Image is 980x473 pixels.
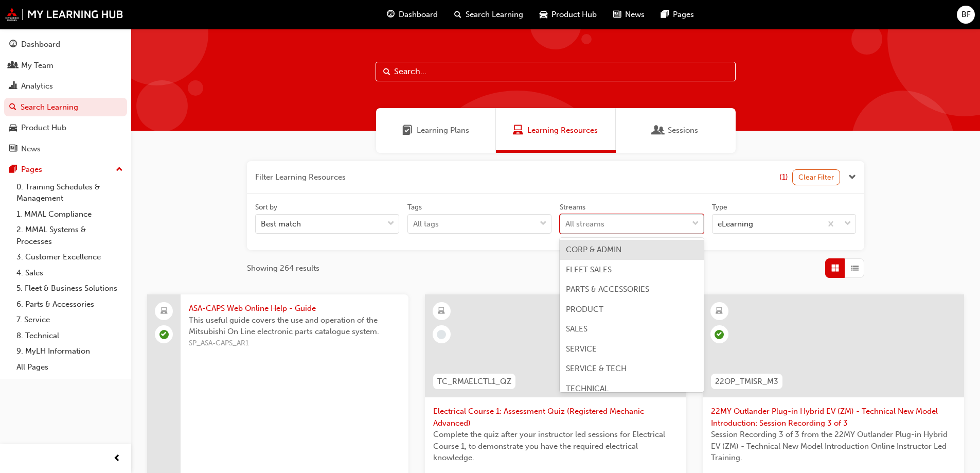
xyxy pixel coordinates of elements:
[12,281,127,296] a: 5. Fleet & Business Solutions
[113,452,121,465] span: prev-icon
[407,202,422,213] div: Tags
[407,202,551,234] label: tagOptions
[531,4,605,25] a: car-iconProduct Hub
[711,406,956,429] span: 22MY Outlander Plug-in Hybrid EV (ZM) - Technical New Model Introduction: Session Recording 3 of 3
[12,296,127,312] a: 6. Parts & Accessories
[4,118,127,137] a: Product Hub
[718,218,753,230] div: eLearning
[466,9,523,21] span: Search Learning
[4,160,127,179] button: Pages
[21,80,53,92] div: Analytics
[668,125,698,136] span: Sessions
[711,429,956,464] span: Session Recording 3 of 3 from the 22MY Outlander Plug-in Hybrid EV (ZM) - Technical New Model Int...
[957,6,975,24] button: BF
[189,338,400,349] span: SP_ASA-CAPS_AR1
[613,8,621,21] span: news-icon
[540,8,547,21] span: car-icon
[712,202,727,213] div: Type
[566,384,609,393] span: TECHNICAL
[247,262,319,274] span: Showing 264 results
[12,265,127,281] a: 4. Sales
[446,4,531,25] a: search-iconSearch Learning
[551,9,597,21] span: Product Hub
[21,39,60,50] div: Dashboard
[189,303,400,314] span: ASA-CAPS Web Online Help - Guide
[9,145,17,154] span: news-icon
[12,222,127,249] a: 2. MMAL Systems & Processes
[673,9,694,21] span: Pages
[383,66,390,78] span: Search
[387,8,395,21] span: guage-icon
[616,108,736,153] a: SessionsSessions
[844,217,851,231] span: down-icon
[961,9,971,21] span: BF
[12,343,127,359] a: 9. MyLH Information
[438,305,445,318] span: learningResourceType_ELEARNING-icon
[379,4,446,25] a: guage-iconDashboard
[402,125,413,136] span: Learning Plans
[831,262,839,274] span: Grid
[161,305,168,318] span: laptop-icon
[12,206,127,222] a: 1. MMAL Compliance
[21,164,42,176] div: Pages
[566,285,649,294] span: PARTS & ACCESSORIES
[433,429,678,464] span: Complete the quiz after your instructor led sessions for Electrical Course 1, to demonstrate you ...
[4,33,127,160] button: DashboardMy TeamAnalyticsSearch LearningProduct HubNews
[454,8,461,21] span: search-icon
[399,9,438,21] span: Dashboard
[692,217,699,231] span: down-icon
[116,163,123,177] span: up-icon
[566,324,587,334] span: SALES
[437,330,446,339] span: learningRecordVerb_NONE-icon
[566,265,612,274] span: FLEET SALES
[527,125,598,136] span: Learning Resources
[605,4,653,25] a: news-iconNews
[566,364,627,373] span: SERVICE & TECH
[566,344,597,354] span: SERVICE
[661,8,669,21] span: pages-icon
[12,328,127,344] a: 8. Technical
[21,122,66,134] div: Product Hub
[4,98,127,117] a: Search Learning
[792,169,841,185] button: Clear Filter
[376,62,736,81] input: Search...
[12,179,127,206] a: 0. Training Schedules & Management
[159,330,169,339] span: learningRecordVerb_COMPLETE-icon
[4,56,127,75] a: My Team
[12,249,127,265] a: 3. Customer Excellence
[513,125,523,136] span: Learning Resources
[21,143,41,155] div: News
[9,40,17,49] span: guage-icon
[376,108,496,153] a: Learning PlansLearning Plans
[4,139,127,159] a: News
[653,125,664,136] span: Sessions
[413,218,439,230] div: All tags
[5,8,123,21] img: mmal
[566,305,603,314] span: PRODUCT
[4,35,127,54] a: Dashboard
[496,108,616,153] a: Learning ResourcesLearning Resources
[417,125,469,136] span: Learning Plans
[21,60,54,72] div: My Team
[12,359,127,375] a: All Pages
[9,82,17,91] span: chart-icon
[848,171,856,183] button: Close the filter
[4,77,127,96] a: Analytics
[715,330,724,339] span: learningRecordVerb_COMPLETE-icon
[261,218,301,230] div: Best match
[625,9,645,21] span: News
[566,245,621,254] span: CORP & ADMIN
[851,262,859,274] span: List
[715,376,778,388] span: 22OP_TMISR_M3
[437,376,511,388] span: TC_RMAELCTL1_QZ
[653,4,702,25] a: pages-iconPages
[540,217,547,231] span: down-icon
[255,202,277,213] div: Sort by
[12,312,127,328] a: 7. Service
[9,124,17,133] span: car-icon
[189,314,400,338] span: This useful guide covers the use and operation of the Mitsubishi On Line electronic parts catalog...
[9,103,16,112] span: search-icon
